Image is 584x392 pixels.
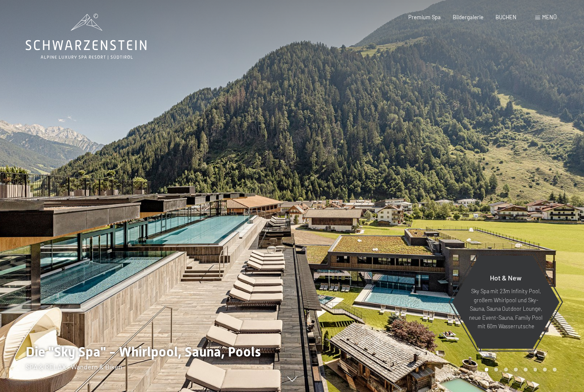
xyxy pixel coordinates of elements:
[514,368,518,371] div: Carousel Page 4
[408,14,441,21] a: Premium Spa
[504,368,508,371] div: Carousel Page 3
[542,14,557,21] span: Menü
[553,368,557,371] div: Carousel Page 8
[482,368,557,371] div: Carousel Pagination
[524,368,528,371] div: Carousel Page 5
[494,368,498,371] div: Carousel Page 2
[534,368,537,371] div: Carousel Page 6
[543,368,547,371] div: Carousel Page 7
[490,274,522,282] span: Hot & New
[469,287,543,330] p: Sky Spa mit 23m Infinity Pool, großem Whirlpool und Sky-Sauna, Sauna Outdoor Lounge, neue Event-S...
[453,14,484,21] a: Bildergalerie
[451,255,560,349] a: Hot & New Sky Spa mit 23m Infinity Pool, großem Whirlpool und Sky-Sauna, Sauna Outdoor Lounge, ne...
[496,14,516,21] a: BUCHEN
[485,368,489,371] div: Carousel Page 1 (Current Slide)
